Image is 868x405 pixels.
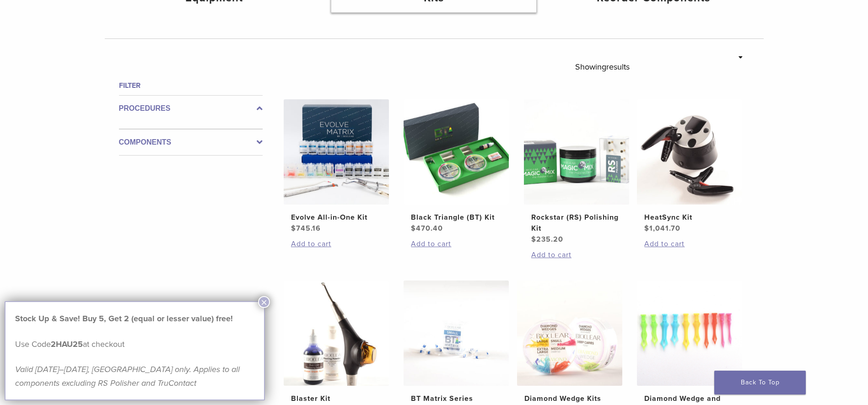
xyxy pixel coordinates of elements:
a: Add to cart: “Black Triangle (BT) Kit” [411,238,501,249]
p: Showing results [575,57,630,76]
strong: Stock Up & Save! Buy 5, Get 2 (equal or lesser value) free! [15,313,233,324]
a: HeatSync KitHeatSync Kit $1,041.70 [636,99,743,234]
bdi: 470.40 [411,224,443,233]
h2: HeatSync Kit [644,212,735,223]
span: $ [291,224,296,233]
img: Diamond Wedge Kits [517,281,622,386]
img: HeatSync Kit [637,99,742,205]
a: Back To Top [714,371,806,394]
a: Add to cart: “Evolve All-in-One Kit” [291,238,382,249]
label: Components [119,137,263,148]
h2: Diamond Wedge Kits [524,393,615,404]
a: Rockstar (RS) Polishing KitRockstar (RS) Polishing Kit $235.20 [523,99,630,245]
h2: Black Triangle (BT) Kit [411,212,501,223]
em: Valid [DATE]–[DATE], [GEOGRAPHIC_DATA] only. Applies to all components excluding RS Polisher and ... [15,364,240,388]
h4: Filter [119,80,263,91]
strong: 2HAU25 [51,339,83,349]
a: Add to cart: “HeatSync Kit” [644,238,735,249]
h2: Evolve All-in-One Kit [291,212,382,223]
bdi: 745.16 [291,224,321,233]
bdi: 235.20 [531,235,563,244]
p: Use Code at checkout [15,337,254,351]
a: Add to cart: “Rockstar (RS) Polishing Kit” [531,249,622,260]
h2: Blaster Kit [291,393,382,404]
h2: BT Matrix Series [411,393,501,404]
a: Evolve All-in-One KitEvolve All-in-One Kit $745.16 [283,99,390,234]
img: Rockstar (RS) Polishing Kit [524,99,629,205]
h2: Rockstar (RS) Polishing Kit [531,212,622,234]
span: $ [644,224,649,233]
img: Black Triangle (BT) Kit [404,99,509,205]
button: Close [258,296,270,308]
img: Diamond Wedge and Long Diamond Wedge [637,281,742,386]
img: Blaster Kit [284,281,389,386]
bdi: 1,041.70 [644,224,680,233]
span: $ [411,224,416,233]
a: Black Triangle (BT) KitBlack Triangle (BT) Kit $470.40 [403,99,510,234]
label: Procedures [119,103,263,114]
img: BT Matrix Series [404,281,509,386]
img: Evolve All-in-One Kit [284,99,389,205]
span: $ [531,235,536,244]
